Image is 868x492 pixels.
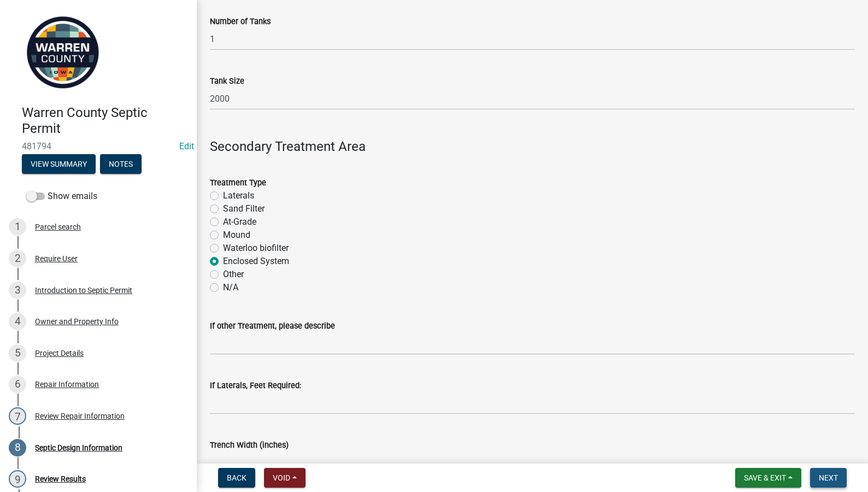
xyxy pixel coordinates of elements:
label: Other [223,268,244,281]
div: Septic Design Information [35,444,122,452]
label: Show emails [26,190,97,203]
label: At-Grade [223,215,256,229]
div: Review Results [35,475,86,483]
label: If other Treatment, please describe [210,323,335,330]
h4: Secondary Treatment Area [210,139,855,155]
div: Project Details [35,349,84,357]
button: View Summary [22,154,96,174]
a: Edit [179,141,194,151]
wm-modal-confirm: Edit Application Number [179,141,194,151]
label: Treatment Type [210,179,266,187]
div: Review Repair Information [35,412,125,420]
div: 5 [9,344,26,362]
div: 8 [9,439,26,456]
button: Save & Exit [735,468,801,488]
span: Next [819,473,838,482]
div: Owner and Property Info [35,318,119,325]
div: 1 [9,218,26,236]
button: Void [264,468,306,488]
img: Warren County, Iowa [22,11,104,93]
button: Notes [100,154,142,174]
label: N/A [223,281,238,294]
div: Introduction to Septic Permit [35,286,132,294]
span: Save & Exit [744,473,786,482]
div: 7 [9,407,26,425]
div: 6 [9,376,26,393]
wm-modal-confirm: Summary [22,160,96,169]
label: Trench Width (inches) [210,442,289,449]
label: Waterloo biofilter [223,242,289,255]
label: Enclosed System [223,255,289,268]
span: 481794 [22,141,175,151]
div: Repair Information [35,380,99,388]
label: Laterals [223,189,254,202]
label: If Laterals, Feet Required: [210,382,301,390]
label: Sand Filter [223,202,265,215]
h4: Warren County Septic Permit [22,105,188,137]
div: 2 [9,250,26,267]
span: Back [227,473,247,482]
button: Back [218,468,255,488]
div: 3 [9,282,26,299]
div: Require User [35,255,78,262]
button: Next [810,468,847,488]
div: 9 [9,470,26,488]
label: Number of Tanks [210,18,271,26]
span: Void [273,473,290,482]
label: Tank Size [210,78,244,85]
wm-modal-confirm: Notes [100,160,142,169]
div: 4 [9,313,26,330]
div: Parcel search [35,223,81,231]
label: Mound [223,229,250,242]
